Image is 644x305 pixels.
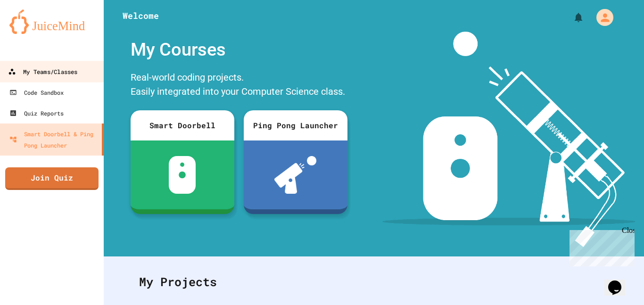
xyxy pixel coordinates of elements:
[130,264,618,300] div: My Projects
[9,128,98,151] div: Smart Doorbell & Ping Pong Launcher
[382,32,635,247] img: banner-image-my-projects.png
[8,66,77,78] div: My Teams/Classes
[4,4,65,60] div: Chat with us now!Close
[131,110,234,140] div: Smart Doorbell
[126,68,352,103] div: Real-world coding projects. Easily integrated into your Computer Science class.
[169,156,196,194] img: sdb-white.svg
[274,156,316,194] img: ppl-with-ball.png
[9,107,64,119] div: Quiz Reports
[586,7,616,28] div: My Account
[555,9,586,25] div: My Notifications
[9,87,64,98] div: Code Sandbox
[126,32,352,68] div: My Courses
[604,267,635,296] iframe: chat widget
[244,110,347,140] div: Ping Pong Launcher
[9,9,94,34] img: logo-orange.svg
[5,167,99,190] a: Join Quiz
[566,226,635,266] iframe: chat widget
